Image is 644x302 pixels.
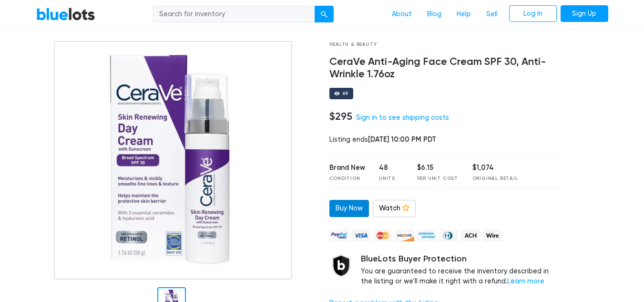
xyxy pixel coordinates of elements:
[472,175,518,182] div: Original Retail
[329,229,348,241] img: paypal_credit-80455e56f6e1299e8d57f40c0dcee7b8cd4ae79b9eccbfc37e2480457ba36de9.png
[483,229,502,241] img: wire-908396882fe19aaaffefbd8e17b12f2f29708bd78693273c0e28e3a24408487f.png
[373,229,392,241] img: mastercard-42073d1d8d11d6635de4c079ffdb20a4f30a903dc55d1612383a1b395dd17f39.png
[507,277,544,285] a: Learn more
[342,91,349,96] div: 69
[361,254,560,287] div: You are guaranteed to receive the inventory described in the listing or we'll make it right with ...
[384,5,419,23] a: About
[329,200,369,217] a: Buy Now
[417,229,436,241] img: american_express-ae2a9f97a040b4b41f6397f7637041a5861d5f99d0716c09922aba4e24c8547d.png
[329,175,365,182] div: Condition
[329,41,560,48] div: Health & Beauty
[373,200,416,217] a: Watch
[356,114,449,122] a: Sign in to see shipping costs
[329,254,353,278] img: buyer_protection_shield-3b65640a83011c7d3ede35a8e5a80bfdfaa6a97447f0071c1475b91a4b0b3d01.png
[368,135,436,144] span: [DATE] 10:00 PM PDT
[419,5,449,23] a: Blog
[54,41,292,280] img: 0d9d8a8d-ad17-41bd-8680-d7bb60e3da39-1756692679.jpg
[449,5,479,23] a: Help
[153,6,315,23] input: Search for inventory
[509,5,557,22] a: Log In
[379,175,403,182] div: Units
[36,7,95,21] a: BlueLots
[329,135,560,145] div: Listing ends
[479,5,505,23] a: Sell
[417,175,458,182] div: Per Unit Cost
[361,254,560,264] h5: BlueLots Buyer Protection
[472,163,518,173] div: $1,074
[329,56,560,81] h4: CeraVe Anti-Aging Face Cream SPF 30, Anti-Wrinkle 1.76oz
[329,163,365,173] div: Brand New
[417,163,458,173] div: $6.15
[329,110,352,123] h4: $295
[561,5,608,22] a: Sign Up
[461,229,480,241] img: ach-b7992fed28a4f97f893c574229be66187b9afb3f1a8d16a4691d3d3140a8ab00.png
[379,163,403,173] div: 48
[439,229,458,241] img: diners_club-c48f30131b33b1bb0e5d0e2dbd43a8bea4cb12cb2961413e2f4250e06c020426.png
[351,229,370,241] img: visa-79caf175f036a155110d1892330093d4c38f53c55c9ec9e2c3a54a56571784bb.png
[395,229,414,241] img: discover-82be18ecfda2d062aad2762c1ca80e2d36a4073d45c9e0ffae68cd515fbd3d32.png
